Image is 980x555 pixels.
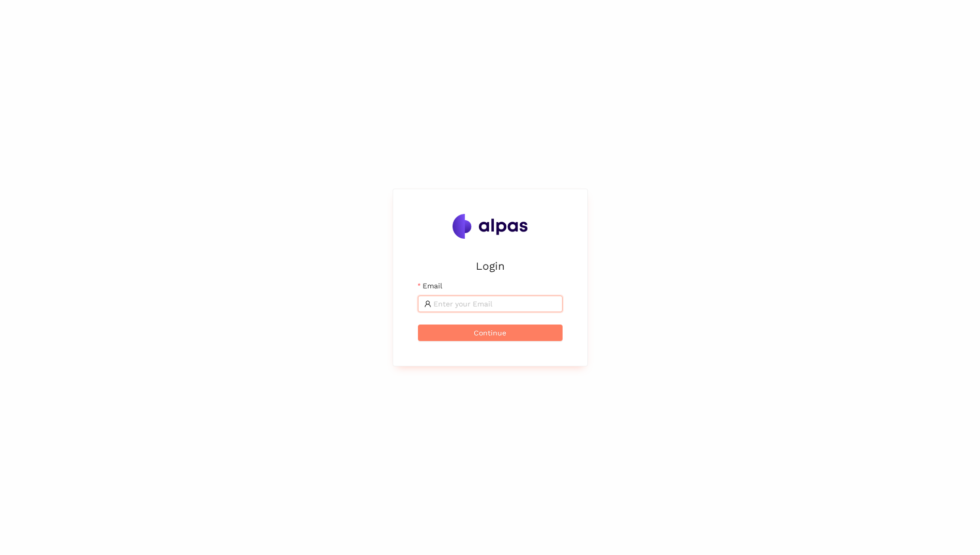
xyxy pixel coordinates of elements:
[424,300,431,307] span: user
[418,325,563,341] button: Continue
[474,327,506,338] span: Continue
[418,280,442,291] label: Email
[433,298,556,310] input: Email
[453,214,528,239] img: Alpas.ai Logo
[418,257,563,274] h2: Login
